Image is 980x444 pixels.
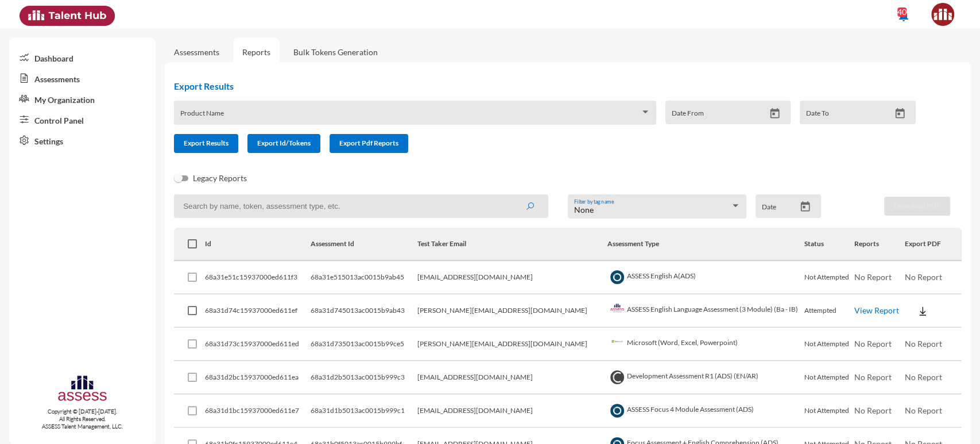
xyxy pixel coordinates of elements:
[205,395,311,428] td: 68a31d1bc15937000ed611e7
[205,361,311,395] td: 68a31d2bc15937000ed611ea
[257,139,311,147] span: Export Id/Tokens
[607,228,804,261] th: Assessment Type
[417,228,607,261] th: Test Taker Email
[765,108,785,120] button: Open calendar
[854,305,899,315] a: View Report
[9,130,156,151] a: Settings
[57,374,108,406] img: assesscompany-logo.png
[174,194,548,218] input: Search by name, token, assessment type, etc.
[9,47,156,68] a: Dashboard
[205,261,311,294] td: 68a31e51c15937000ed611f3
[311,261,417,294] td: 68a31e515013ac0015b9ab45
[311,294,417,328] td: 68a31d745013ac0015b9ab43
[897,7,907,17] div: 40
[205,328,311,361] td: 68a31d73c15937000ed611ed
[417,361,607,395] td: [EMAIL_ADDRESS][DOMAIN_NAME]
[904,339,942,349] span: No Report
[804,395,854,428] td: Not Attempted
[193,171,247,185] span: Legacy Reports
[904,228,962,261] th: Export PDF
[9,68,156,89] a: Assessments
[174,47,219,57] a: Assessments
[9,408,156,430] p: Copyright © [DATE]-[DATE]. All Rights Reserved. ASSESS Talent Management, LLC.
[607,328,804,361] td: Microsoft (Word, Excel, Powerpoint)
[284,38,387,66] a: Bulk Tokens Generation
[330,134,408,153] button: Export Pdf Reports
[897,9,911,22] mat-icon: notifications
[804,361,854,395] td: Not Attempted
[854,272,892,282] span: No Report
[417,328,607,361] td: [PERSON_NAME][EMAIL_ADDRESS][DOMAIN_NAME]
[184,139,228,147] span: Export Results
[205,228,311,261] th: Id
[247,134,320,153] button: Export Id/Tokens
[904,405,942,415] span: No Report
[205,294,311,328] td: 68a31d74c15937000ed611ef
[311,361,417,395] td: 68a31d2b5013ac0015b999c3
[884,197,950,216] button: Download PDF
[904,272,942,282] span: No Report
[574,205,594,215] span: None
[804,228,854,261] th: Status
[804,328,854,361] td: Not Attempted
[854,339,892,349] span: No Report
[607,361,804,395] td: Development Assessment R1 (ADS) (EN/AR)
[804,294,854,328] td: Attempted
[417,294,607,328] td: [PERSON_NAME][EMAIL_ADDRESS][DOMAIN_NAME]
[894,201,940,210] span: Download PDF
[890,108,910,120] button: Open calendar
[417,261,607,294] td: [EMAIL_ADDRESS][DOMAIN_NAME]
[607,294,804,328] td: ASSESS English Language Assessment (3 Module) (Ba - IB)
[339,139,398,147] span: Export Pdf Reports
[174,134,238,153] button: Export Results
[311,228,417,261] th: Assessment Id
[854,228,904,261] th: Reports
[417,395,607,428] td: [EMAIL_ADDRESS][DOMAIN_NAME]
[904,372,942,382] span: No Report
[9,109,156,130] a: Control Panel
[795,201,815,213] button: Open calendar
[804,261,854,294] td: Not Attempted
[9,89,156,109] a: My Organization
[311,395,417,428] td: 68a31d1b5013ac0015b999c1
[607,395,804,428] td: ASSESS Focus 4 Module Assessment (ADS)
[854,372,892,382] span: No Report
[233,38,280,66] a: Reports
[174,81,925,91] h2: Export Results
[607,261,804,294] td: ASSESS English A(ADS)
[311,328,417,361] td: 68a31d735013ac0015b99ce5
[854,405,892,415] span: No Report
